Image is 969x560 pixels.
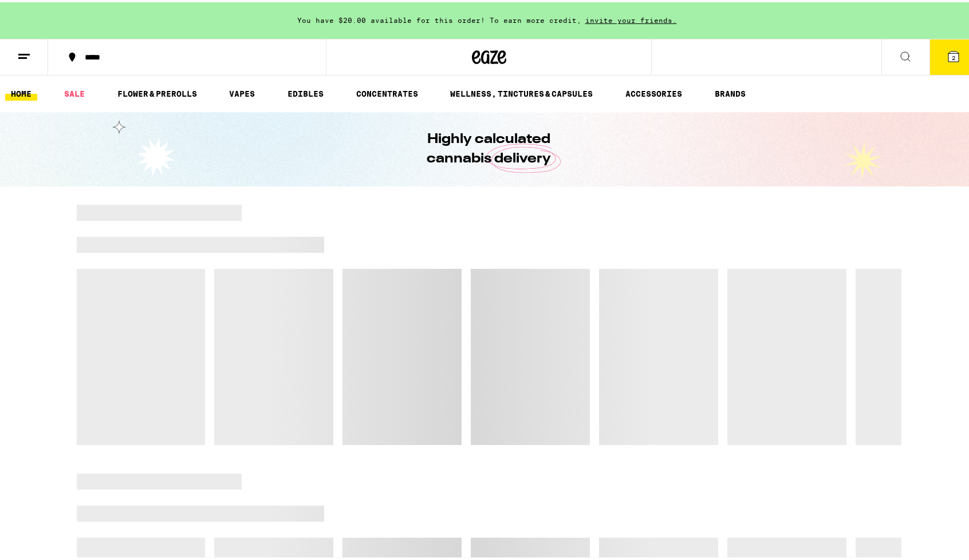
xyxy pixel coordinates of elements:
span: invite your friends. [581,14,681,22]
span: 2 [952,52,955,59]
a: FLOWER & PREROLLS [112,85,203,98]
a: ACCESSORIES [620,85,688,98]
a: HOME [5,85,37,98]
a: VAPES [223,85,261,98]
a: EDIBLES [282,85,329,98]
span: You have $20.00 available for this order! To earn more credit, [297,14,581,22]
h1: Highly calculated cannabis delivery [395,128,584,166]
a: WELLNESS, TINCTURES & CAPSULES [444,85,598,98]
span: Hi. Need any help? [7,8,82,17]
a: SALE [58,85,90,98]
a: CONCENTRATES [350,85,424,98]
a: BRANDS [709,85,751,98]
